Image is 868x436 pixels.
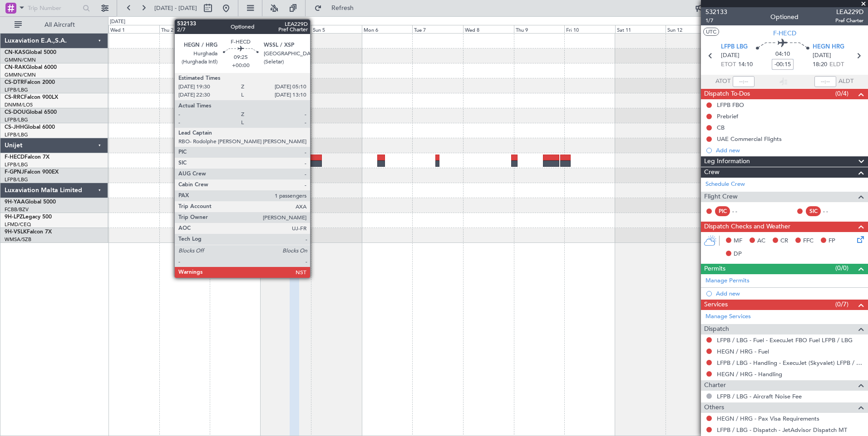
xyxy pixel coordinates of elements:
[5,125,24,130] span: CS-JHH
[705,7,727,17] span: 532133
[705,17,727,24] span: 1/7
[704,222,790,232] span: Dispatch Checks and Weather
[813,51,831,60] span: [DATE]
[564,25,615,33] div: Fri 10
[5,199,25,205] span: 9H-YAA
[704,300,728,310] span: Services
[838,77,853,86] span: ALDT
[806,206,821,216] div: SIC
[28,1,80,15] input: Trip Number
[734,250,742,259] span: DP
[835,300,848,309] span: (0/7)
[717,415,819,422] a: HEGN / HRG - Pax Visa Requirements
[5,102,33,108] a: DNMM/LOS
[412,25,463,33] div: Tue 7
[757,237,765,246] span: AC
[110,18,125,26] div: [DATE]
[5,131,28,138] a: LFPB/LBG
[5,72,36,78] a: GMMN/CMN
[773,29,796,38] span: F-HECD
[5,229,52,235] a: 9H-VSLKFalcon 7X
[780,237,788,246] span: CR
[705,180,745,189] a: Schedule Crew
[717,348,769,355] a: HEGN / HRG - Fuel
[803,237,814,246] span: FFC
[715,77,730,86] span: ATOT
[311,25,362,33] div: Sun 5
[717,392,802,400] a: LFPB / LBG - Aircraft Noise Fee
[666,25,716,33] div: Sun 12
[734,237,742,246] span: MF
[721,51,740,60] span: [DATE]
[5,214,23,220] span: 9H-LPZ
[5,57,36,63] a: GMMN/CMN
[829,237,835,246] span: FP
[835,7,863,17] span: LEA229D
[24,22,96,28] span: All Aircraft
[5,110,26,115] span: CS-DOU
[721,60,736,69] span: ETOT
[362,25,413,33] div: Mon 6
[5,116,28,123] a: LFPB/LBG
[717,135,782,143] div: UAE Commercial Flights
[705,276,750,286] a: Manage Permits
[5,95,58,100] a: CS-RRCFalcon 900LX
[715,206,730,216] div: PIC
[717,336,853,344] a: LFPB / LBG - Fuel - ExecuJet FBO Fuel LFPB / LBG
[770,12,799,22] div: Optioned
[835,263,848,273] span: (0/0)
[10,18,99,32] button: All Aircraft
[310,1,365,15] button: Refresh
[5,65,57,70] a: CN-RAKGlobal 6000
[5,155,49,160] a: F-HECDFalcon 7X
[717,426,847,434] a: LFPB / LBG - Dispatch - JetAdvisor Dispatch MT
[705,312,751,321] a: Manage Services
[717,370,782,378] a: HEGN / HRG - Handling
[615,25,666,33] div: Sat 11
[5,206,29,213] a: FCBB/BZV
[5,80,55,85] a: CS-DTRFalcon 2000
[514,25,565,33] div: Thu 9
[738,60,753,69] span: 14:10
[5,214,52,220] a: 9H-LPZLegacy 500
[463,25,514,33] div: Wed 8
[261,25,311,33] div: Sat 4
[5,155,25,160] span: F-HECD
[813,60,827,69] span: 18:20
[717,101,744,109] div: LFPB FBO
[5,50,56,55] a: CN-KASGlobal 5000
[154,4,197,12] span: [DATE] - [DATE]
[823,207,843,215] div: - -
[813,43,844,52] span: HEGN HRG
[704,402,724,413] span: Others
[717,359,863,367] a: LFPB / LBG - Handling - ExecuJet (Skyvalet) LFPB / LBG
[716,146,863,154] div: Add new
[5,236,31,243] a: WMSA/SZB
[108,25,159,33] div: Wed 1
[775,50,790,59] span: 04:10
[5,65,26,70] span: CN-RAK
[704,156,750,167] span: Leg Information
[210,25,261,33] div: Fri 3
[704,380,726,391] span: Charter
[324,5,362,11] span: Refresh
[703,28,719,36] button: UTC
[704,192,738,202] span: Flight Crew
[5,170,59,175] a: F-GPNJFalcon 900EX
[717,124,725,131] div: CB
[721,43,748,52] span: LFPB LBG
[704,324,729,334] span: Dispatch
[704,167,720,178] span: Crew
[5,95,24,100] span: CS-RRC
[5,221,31,228] a: LFMD/CEQ
[732,207,753,215] div: - -
[5,110,57,115] a: CS-DOUGlobal 6500
[5,199,56,205] a: 9H-YAAGlobal 5000
[5,50,25,55] span: CN-KAS
[829,60,844,69] span: ELDT
[717,112,738,120] div: Prebrief
[835,17,863,24] span: Pref Charter
[716,290,863,297] div: Add new
[704,264,725,274] span: Permits
[5,125,55,130] a: CS-JHHGlobal 6000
